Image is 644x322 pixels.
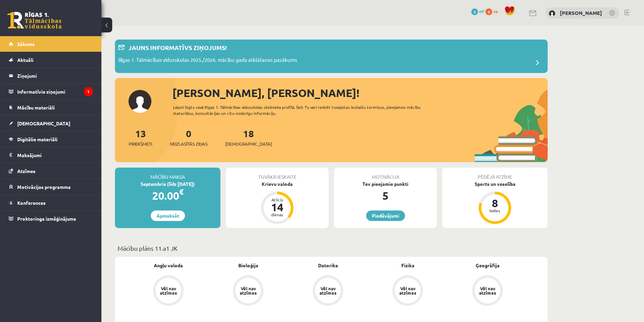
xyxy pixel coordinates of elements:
div: Vēl nav atzīmes [159,286,178,295]
div: [PERSON_NAME], [PERSON_NAME]! [172,85,548,101]
a: Ģeogrāfija [476,262,500,269]
span: Priekšmeti [129,141,152,147]
div: balles [485,208,505,213]
legend: Informatīvie ziņojumi [17,84,93,99]
a: Digitālie materiāli [9,131,93,147]
span: xp [493,8,498,14]
span: Aktuāli [17,57,33,63]
a: Jauns informatīvs ziņojums! Rīgas 1. Tālmācības vidusskolas 2025./2026. mācību gada atklāšanas pa... [118,43,544,70]
div: 14 [267,202,287,213]
legend: Maksājumi [17,147,93,163]
a: Datorika [318,262,338,269]
a: 18[DEMOGRAPHIC_DATA] [225,127,272,147]
span: mP [479,8,484,14]
a: Motivācijas programma [9,179,93,195]
span: [DEMOGRAPHIC_DATA] [17,120,70,126]
div: Laipni lūgts savā Rīgas 1. Tālmācības vidusskolas skolnieka profilā. Šeit Tu vari redzēt tuvojošo... [173,104,433,116]
a: Angļu valoda [154,262,183,269]
div: Vēl nav atzīmes [318,286,337,295]
span: Atzīmes [17,168,35,174]
a: Aktuāli [9,52,93,68]
span: [DEMOGRAPHIC_DATA] [225,141,272,147]
div: Septembris (līdz [DATE]) [115,180,220,188]
a: Fizika [401,262,414,269]
a: Proktoringa izmēģinājums [9,211,93,226]
span: Neizlasītās ziņas [170,141,208,147]
legend: Ziņojumi [17,68,93,83]
a: Vēl nav atzīmes [288,275,368,307]
a: Maksājumi [9,147,93,163]
a: Bioloģija [238,262,258,269]
img: Sofija Čehoviča [549,10,555,17]
a: Apmaksāt [151,210,185,221]
a: 13Priekšmeti [129,127,152,147]
span: Mācību materiāli [17,104,55,110]
span: Konferences [17,200,46,206]
p: Mācību plāns 11.a1 JK [118,244,545,253]
a: Informatīvie ziņojumi1 [9,84,93,99]
div: Sports un veselība [442,180,548,188]
span: Sākums [17,41,34,47]
a: Atzīmes [9,163,93,179]
i: 1 [84,87,93,96]
div: 8 [485,198,505,208]
div: Atlicis [267,198,287,202]
div: 20.00 [115,188,220,204]
a: 0 xp [485,8,501,14]
a: Vēl nav atzīmes [448,275,527,307]
div: 5 [334,188,437,204]
a: Sports un veselība 8 balles [442,180,548,225]
span: Motivācijas programma [17,184,71,190]
div: Tev pieejamie punkti [334,180,437,188]
a: Krievu valoda Atlicis 14 dienas [226,180,329,225]
a: Vēl nav atzīmes [128,275,208,307]
span: Proktoringa izmēģinājums [17,216,76,222]
a: 5 mP [471,8,484,14]
span: Digitālie materiāli [17,136,57,142]
a: Ziņojumi [9,68,93,83]
a: [PERSON_NAME] [560,9,602,16]
p: Jauns informatīvs ziņojums! [128,43,227,52]
span: € [179,187,184,197]
div: Pēdējā atzīme [442,168,548,180]
span: 0 [485,8,492,15]
a: Piedāvājumi [366,210,405,221]
a: Rīgas 1. Tālmācības vidusskola [7,12,62,29]
a: Konferences [9,195,93,210]
a: Vēl nav atzīmes [208,275,288,307]
span: 5 [471,8,478,15]
a: [DEMOGRAPHIC_DATA] [9,116,93,131]
p: Rīgas 1. Tālmācības vidusskolas 2025./2026. mācību gada atklāšanas pasākums [118,56,297,66]
a: 0Neizlasītās ziņas [170,127,208,147]
a: Sākums [9,36,93,52]
div: Vēl nav atzīmes [478,286,497,295]
div: Tuvākā ieskaite [226,168,329,180]
div: Vēl nav atzīmes [239,286,258,295]
div: dienas [267,213,287,217]
div: Mācību maksa [115,168,220,180]
div: Vēl nav atzīmes [398,286,417,295]
div: Krievu valoda [226,180,329,188]
a: Mācību materiāli [9,100,93,115]
a: Vēl nav atzīmes [368,275,448,307]
div: Motivācija [334,168,437,180]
